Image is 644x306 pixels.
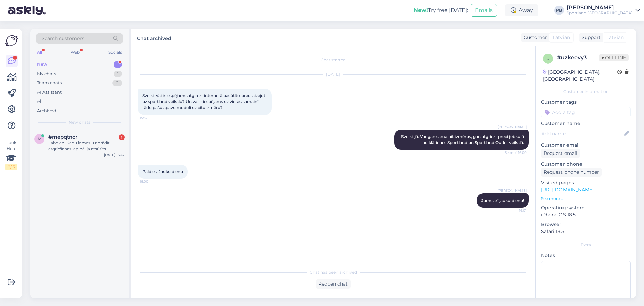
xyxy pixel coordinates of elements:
[567,5,633,10] div: [PERSON_NAME]
[498,188,527,193] span: [PERSON_NAME]
[501,150,527,155] span: Seen ✓ 16:00
[541,89,631,95] div: Customer information
[414,6,468,14] div: Try free [DATE]:
[541,142,631,149] p: Customer email
[543,69,617,83] div: [GEOGRAPHIC_DATA], [GEOGRAPHIC_DATA]
[541,204,631,211] p: Operating system
[541,99,631,106] p: Customer tags
[37,71,56,77] div: My chats
[541,130,623,137] input: Add name
[567,10,633,16] div: Sportland [GEOGRAPHIC_DATA]
[541,179,631,186] p: Visited pages
[107,48,123,57] div: Socials
[140,115,165,120] span: 15:57
[541,195,631,202] p: See more ...
[541,168,602,177] div: Request phone number
[42,35,84,42] span: Search customers
[36,48,43,57] div: All
[501,208,527,213] span: 16:01
[112,80,122,86] div: 0
[38,136,41,141] span: m
[505,4,538,16] div: Away
[401,134,525,145] span: Sveiki, jā. Var gan samainīt izmērus, gan atgriezt preci jebkurā no klātienes Sportland un Sportl...
[414,7,428,13] b: New!
[541,211,631,218] p: iPhone OS 18.5
[37,98,43,105] div: All
[138,57,529,63] div: Chat started
[554,6,564,15] div: PB
[541,252,631,259] p: Notes
[541,161,631,168] p: Customer phone
[557,54,599,62] div: # uzkeevy3
[37,80,62,86] div: Team chats
[498,124,527,129] span: [PERSON_NAME]
[541,221,631,228] p: Browser
[69,48,81,57] div: Web
[104,152,125,157] div: [DATE] 16:47
[316,279,351,289] div: Reopen chat
[579,34,601,41] div: Support
[114,61,122,68] div: 1
[5,164,17,170] div: 2 / 3
[5,140,17,170] div: Look Here
[37,89,62,96] div: AI Assistant
[37,61,47,68] div: New
[48,134,77,140] span: #mepqtncr
[69,119,90,125] span: New chats
[142,169,183,174] span: Paldies. Jauku dienu
[5,34,18,47] img: Askly Logo
[541,242,631,248] div: Extra
[541,187,594,193] a: [URL][DOMAIN_NAME]
[114,71,122,77] div: 1
[48,140,125,152] div: Labdien. Kadu iemeslu norādīt atgriešanas lapiņā, ja atsūtīts nepareizs sūtijums?
[541,228,631,235] p: Safari 18.5
[138,71,529,77] div: [DATE]
[541,107,631,117] input: Add a tag
[567,5,640,16] a: [PERSON_NAME]Sportland [GEOGRAPHIC_DATA]
[541,149,580,158] div: Request email
[541,120,631,127] p: Customer name
[140,179,165,184] span: 16:00
[606,34,624,41] span: Latvian
[37,107,56,114] div: Archived
[481,198,524,203] span: Jums arī jauku dienu!
[142,93,266,110] span: Sveiki. Vai ir iespējams atgirezt internetā pasūtīto preci aizejot uz sportland veikalu? Un vai i...
[137,33,171,42] label: Chat archived
[546,56,550,61] span: u
[310,269,357,275] span: Chat has been archived
[471,4,497,17] button: Emails
[599,54,629,61] span: Offline
[553,34,570,41] span: Latvian
[119,134,125,140] div: 1
[521,34,547,41] div: Customer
